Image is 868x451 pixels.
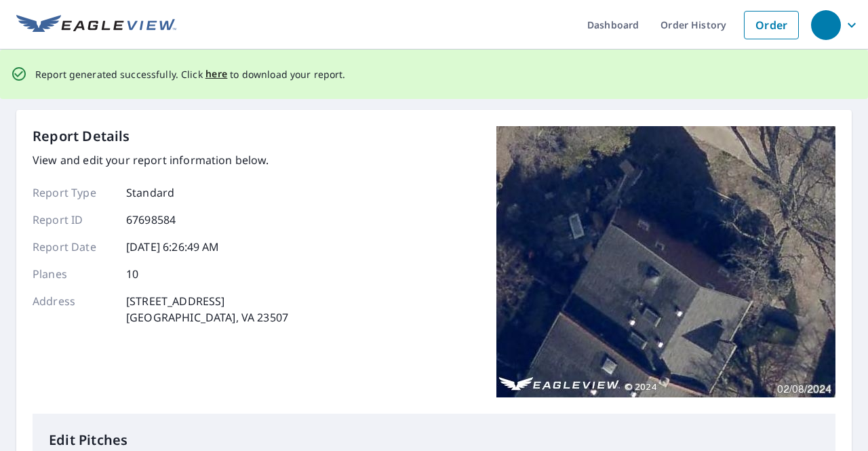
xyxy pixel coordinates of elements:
p: Report Details [33,126,130,146]
p: Address [33,293,114,326]
button: here [205,66,228,83]
a: Order [744,11,799,39]
p: [STREET_ADDRESS] [GEOGRAPHIC_DATA], VA 23507 [126,293,288,326]
p: Report ID [33,212,114,228]
p: Report generated successfully. Click to download your report. [35,66,346,83]
p: Report Type [33,184,114,201]
p: Report Date [33,239,114,255]
p: View and edit your report information below. [33,152,288,168]
p: Planes [33,266,114,282]
p: Edit Pitches [49,430,819,450]
p: Standard [126,184,174,201]
img: EV Logo [16,15,176,35]
img: Top image [496,126,835,397]
p: 67698584 [126,212,176,228]
p: 10 [126,266,138,282]
p: [DATE] 6:26:49 AM [126,239,220,255]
